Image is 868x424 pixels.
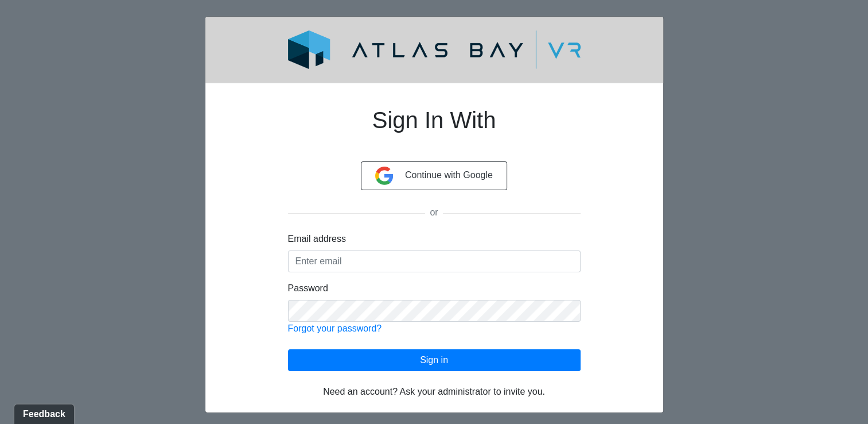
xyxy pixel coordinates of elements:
[425,207,442,217] span: or
[323,387,545,396] span: Need an account? Ask your administrator to invite you.
[288,250,581,272] input: Enter email
[288,92,581,161] h1: Sign In With
[361,161,507,190] button: Continue with Google
[288,282,328,295] label: Password
[288,349,581,371] button: Sign in
[405,170,493,180] span: Continue with Google
[288,232,346,246] label: Email address
[260,30,608,69] img: logo
[288,323,382,333] a: Forgot your password?
[9,401,76,424] iframe: Ybug feedback widget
